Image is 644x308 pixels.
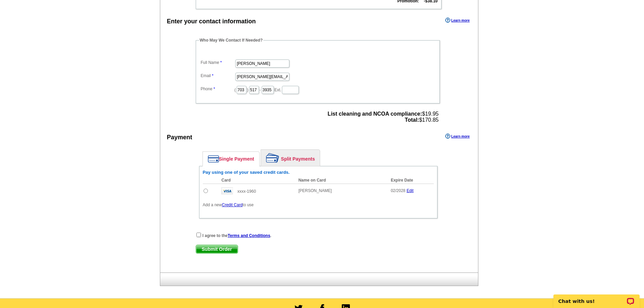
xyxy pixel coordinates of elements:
label: Phone [201,86,235,92]
span: Submit Order [196,245,238,253]
span: 02/2028 [391,188,405,193]
legend: Who May We Contact If Needed? [199,37,263,43]
th: Expire Date [387,177,434,184]
div: Enter your contact information [167,17,256,26]
a: Credit Card [222,203,242,207]
img: split-payment.png [266,153,279,163]
h6: Pay using one of your saved credit cards. [203,170,434,175]
img: visa.gif [221,187,233,194]
p: Add a new to use [203,202,434,208]
dd: ( ) - Ext. [199,84,436,95]
a: Learn more [445,18,470,23]
div: Payment [167,133,192,142]
span: xxxx-1960 [237,189,256,194]
a: Single Payment [203,152,259,166]
strong: List cleaning and NCOA compliance: [328,111,422,117]
iframe: LiveChat chat widget [549,287,644,308]
label: Email [201,73,235,79]
span: [PERSON_NAME] [299,188,332,193]
strong: Total: [405,117,419,123]
a: Terms and Conditions [228,233,270,238]
th: Name on Card [295,177,387,184]
img: single-payment.png [208,155,219,163]
a: Edit [407,188,414,193]
span: $19.95 $170.85 [328,111,438,123]
label: Full Name [201,60,235,66]
a: Learn more [445,134,470,139]
strong: I agree to the . [202,233,271,238]
th: Card [218,177,295,184]
a: Split Payments [261,150,320,166]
